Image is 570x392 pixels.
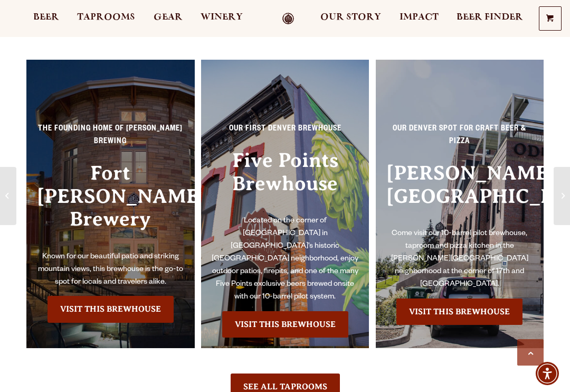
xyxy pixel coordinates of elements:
h3: [PERSON_NAME][GEOGRAPHIC_DATA] [386,162,534,228]
span: Impact [400,13,439,22]
a: Visit the Fort Collin's Brewery & Taproom [47,296,174,322]
a: Gear [147,13,189,25]
p: The Founding Home of [PERSON_NAME] Brewing [37,123,184,155]
a: Taprooms [70,13,142,25]
span: Beer Finder [457,13,523,22]
a: Visit the Sloan’s Lake Brewhouse [396,298,522,325]
a: Winery [194,13,250,25]
p: Our First Denver Brewhouse [212,123,359,142]
span: Taprooms [77,13,135,22]
a: Impact [393,13,445,25]
p: Located on the corner of [GEOGRAPHIC_DATA] in [GEOGRAPHIC_DATA]’s historic [GEOGRAPHIC_DATA] neig... [212,215,359,304]
p: Our Denver spot for craft beer & pizza [386,123,534,155]
span: Beer [33,13,59,22]
p: Known for our beautiful patio and striking mountain views, this brewhouse is the go-to spot for l... [37,251,184,289]
span: Winery [201,13,243,22]
a: Visit the Five Points Brewhouse [222,311,348,338]
h3: Fort [PERSON_NAME] Brewery [37,162,184,251]
span: Our Story [320,13,381,22]
a: Beer [26,13,66,25]
h3: Five Points Brewhouse [212,149,359,215]
a: Scroll to top [517,339,544,366]
a: Odell Home [268,13,308,25]
div: Accessibility Menu [536,362,559,385]
p: Come visit our 10-barrel pilot brewhouse, taproom and pizza kitchen in the [PERSON_NAME][GEOGRAPH... [386,228,534,291]
a: Beer Finder [450,13,530,25]
a: Our Story [313,13,388,25]
span: Gear [154,13,183,22]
